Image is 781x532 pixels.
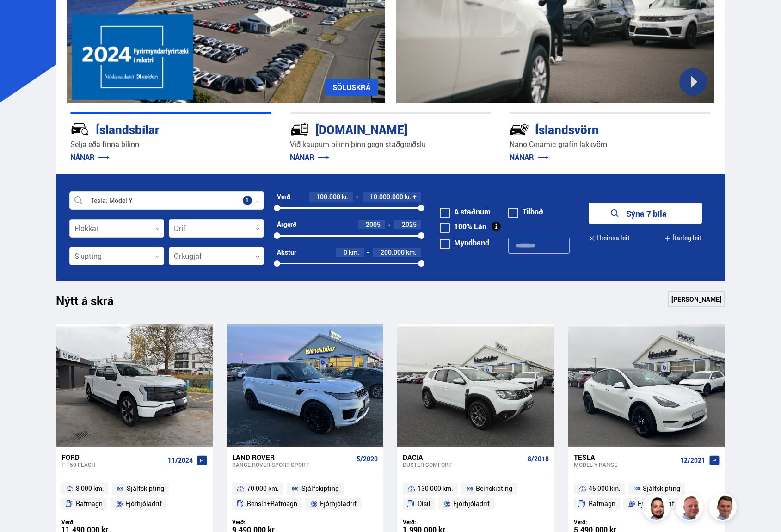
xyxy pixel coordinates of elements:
span: km. [349,249,359,256]
div: Akstur [277,249,296,256]
span: Bensín+Rafmagn [247,498,297,509]
div: Verð: [232,519,305,526]
span: km. [406,249,417,256]
div: Verð: [403,519,476,526]
span: 100.000 [316,192,340,201]
span: 8/2018 [528,455,549,463]
img: tr5P-W3DuiFaO7aO.svg [290,120,309,139]
a: [PERSON_NAME] [668,291,725,307]
p: Nano Ceramic grafín lakkvörn [510,139,711,150]
div: Íslandsbílar [70,121,239,137]
div: Range Rover Sport SPORT [232,461,353,468]
span: kr. [405,193,412,201]
span: Fjórhjóladrif [453,498,490,509]
span: Sjálfskipting [301,483,339,494]
span: 5/2020 [357,455,378,463]
img: JRvxyua_JYH6wB4c.svg [70,120,90,139]
div: Duster COMFORT [403,461,523,468]
span: Rafmagn [76,498,103,509]
span: Sjálfskipting [643,483,680,494]
span: kr. [342,193,349,201]
button: Hreinsa leit [589,228,630,249]
label: 100% Lán [440,223,486,230]
div: Dacia [403,453,523,461]
a: SÖLUSKRÁ [325,79,378,96]
img: nhp88E3Fdnt1Opn2.png [644,495,671,522]
p: Við kaupum bílinn þinn gegn staðgreiðslu [290,139,491,150]
a: NÁNAR [70,152,110,162]
span: Sjálfskipting [127,483,164,494]
img: siFngHWaQ9KaOqBr.png [677,495,705,522]
span: 200.000 [381,248,405,257]
span: 70 000 km. [247,483,279,494]
span: Fjórhjóladrif [320,498,357,509]
div: Verð: [574,519,647,526]
span: 45 000 km. [589,483,621,494]
img: -Svtn6bYgwAsiwNX.svg [510,120,529,139]
span: 2005 [366,220,381,229]
span: Beinskipting [476,483,512,494]
button: Opna LiveChat spjallviðmót [7,4,35,31]
div: Ford [61,453,164,461]
div: Land Rover [232,453,353,461]
div: Tesla [574,453,676,461]
span: Fjórhjóladrif [125,498,162,509]
span: 10.000.000 [370,192,403,201]
span: Dísil [418,498,430,509]
a: NÁNAR [510,152,549,162]
div: [DOMAIN_NAME] [290,121,458,137]
span: 12/2021 [680,457,705,464]
div: Verð: [61,519,135,526]
div: Verð [277,193,290,201]
div: Model Y RANGE [574,461,676,468]
span: Rafmagn [589,498,615,509]
span: 130 000 km. [418,483,453,494]
span: 0 [344,248,347,257]
p: Selja eða finna bílinn [70,139,271,150]
label: Tilboð [508,208,543,215]
div: Árgerð [277,221,296,228]
span: 11/2024 [168,457,193,464]
div: Íslandsvörn [510,121,678,137]
span: 2025 [402,220,417,229]
h1: Nýtt á skrá [56,294,130,313]
span: + [413,193,417,201]
span: Fjórhjóladrif [638,498,674,509]
div: F-150 FLASH [61,461,164,468]
a: NÁNAR [290,152,329,162]
img: FbJEzSuNWCJXmdc-.webp [710,495,738,522]
label: Myndband [440,239,489,246]
button: Ítarleg leit [664,228,702,249]
button: Sýna 7 bíla [589,203,702,224]
span: 8 000 km. [76,483,104,494]
label: Á staðnum [440,208,491,215]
